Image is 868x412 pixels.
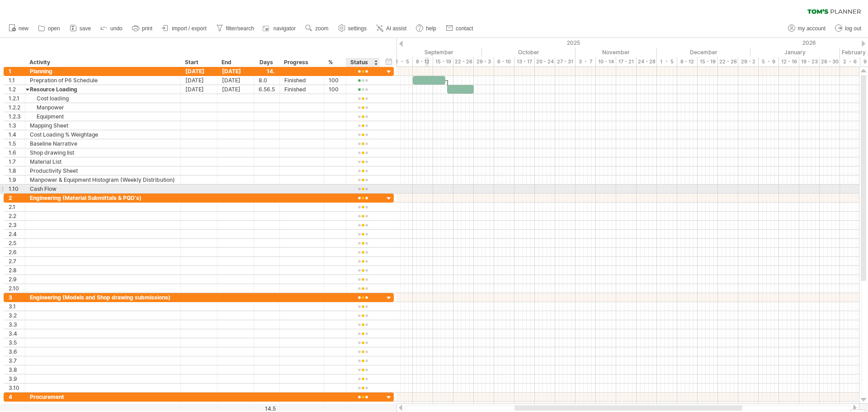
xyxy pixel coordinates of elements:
div: 1.2.1 [9,94,25,103]
div: Days [254,58,279,67]
div: 100 [329,76,341,85]
div: 3.9 [9,374,25,383]
div: 1.10 [9,185,25,193]
span: settings [348,25,367,32]
span: navigator [274,25,296,32]
div: 1.2.2 [9,103,25,112]
div: Show Legend [850,409,865,412]
span: open [48,25,60,32]
div: 26 - 30 [820,57,840,66]
div: 2.1 [9,203,25,211]
span: filter/search [226,25,254,32]
div: 3 [9,293,25,302]
div: Start [185,58,212,67]
a: contact [443,23,476,34]
div: Cash Flow [30,185,176,193]
div: 3.1 [9,302,25,311]
span: zoom [315,25,328,32]
div: 1 [9,67,25,76]
span: AI assist [386,25,406,32]
div: 1 - 5 [392,57,413,66]
div: 2.3 [9,221,25,229]
div: Resource Loading [30,85,176,94]
div: 100 [329,85,341,94]
div: 8 - 12 [413,57,433,66]
div: Planning [30,67,176,76]
div: Equipment [30,112,176,121]
div: Shop drawing list [30,148,176,157]
div: Activity [29,58,175,67]
div: 8.0 [259,76,275,85]
div: Productivity Sheet [30,166,176,175]
span: save [80,25,91,32]
div: December 2025 [657,47,750,57]
div: [DATE] [181,85,217,94]
span: my account [798,25,826,32]
div: 1.5 [9,139,25,148]
div: 17 - 21 [616,57,637,66]
div: 5 - 9 [759,57,779,66]
div: [DATE] [217,67,254,76]
div: 15 - 19 [433,57,453,66]
div: 20 - 24 [535,57,555,66]
div: % [328,58,341,67]
div: 3.6 [9,347,25,356]
div: 6.5 [259,85,275,94]
div: Finished [284,76,319,85]
a: import / export [160,23,209,34]
div: 1.4 [9,130,25,139]
div: 27 - 31 [555,57,576,66]
div: 3.10 [9,384,25,392]
div: 13 - 17 [514,57,535,66]
div: 1.8 [9,166,25,175]
div: 10 - 14 [596,57,616,66]
span: undo [110,25,123,32]
div: Engineering (Models and Shop drawing submissions) [30,293,176,302]
div: 6 - 10 [494,57,514,66]
div: November 2025 [576,47,657,57]
div: [DATE] [217,76,254,85]
div: 3.5 [9,338,25,347]
div: 1.9 [9,175,25,184]
div: Progress [284,58,319,67]
div: 4 [9,393,25,401]
div: 1.7 [9,157,25,166]
div: January 2026 [750,47,840,57]
a: AI assist [374,23,409,34]
div: Mapping Sheet [30,121,176,130]
div: 1.2 [9,85,25,94]
a: settings [336,23,369,34]
div: Manpower [30,103,176,112]
a: help [414,23,439,34]
div: 8 - 12 [677,57,698,66]
div: 4.1 [9,402,25,410]
div: Procurement [30,393,176,401]
div: 2.9 [9,275,25,284]
div: 24 - 28 [637,57,657,66]
div: 2.10 [9,284,25,293]
span: contact [456,25,473,32]
div: Manpower & Equipment Histogram (Weekly Distribution) [30,175,176,184]
div: Engineering (Material Submittals & PQD's) [30,194,176,202]
div: [DATE] [181,76,217,85]
div: 2.2 [9,212,25,220]
a: new [6,23,31,34]
div: 1.1 [9,76,25,85]
div: 2.4 [9,230,25,238]
div: [DATE] [181,67,217,76]
div: Baseline Narrative [30,139,176,148]
div: 3 - 7 [576,57,596,66]
div: End [222,58,249,67]
div: 1.3 [9,121,25,130]
div: Cost loading [30,94,176,103]
div: Finished [284,85,319,94]
a: zoom [303,23,331,34]
div: 19 - 23 [799,57,820,66]
a: my account [786,23,828,34]
div: October 2025 [482,47,576,57]
div: 3.4 [9,329,25,338]
div: 12 - 16 [779,57,799,66]
span: log out [845,25,861,32]
div: Status [350,58,374,67]
div: 3.7 [9,356,25,365]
